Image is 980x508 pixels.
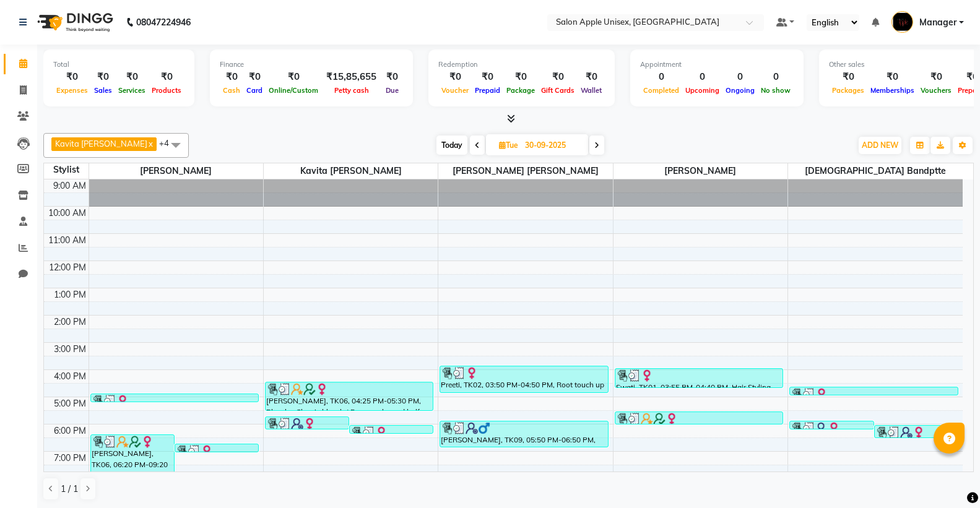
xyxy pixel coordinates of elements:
div: ₹0 [867,70,917,84]
span: [PERSON_NAME] [89,163,263,179]
span: Voucher [438,86,472,95]
span: Packages [829,86,867,95]
span: Cash [220,86,243,95]
span: Tue [496,140,521,150]
div: 4:00 PM [51,370,89,383]
img: logo [32,5,116,40]
div: ₹0 [829,70,867,84]
span: [PERSON_NAME] [PERSON_NAME] [438,163,612,179]
div: Redemption [438,59,605,70]
div: 2:00 PM [51,316,89,329]
span: ADD NEW [862,140,898,150]
span: [DEMOGRAPHIC_DATA] Bandptte [788,163,963,179]
span: [PERSON_NAME] [614,163,787,179]
div: 11:00 AM [46,234,89,247]
div: [PERSON_NAME], TK06, 05:30 PM-06:00 PM, Root touch up - Wella - 1-inch - [DEMOGRAPHIC_DATA] [615,412,783,424]
span: Completed [640,86,682,95]
div: [PERSON_NAME], TK10, 06:40 PM-06:50 PM, Threading - Eyebrows - [DEMOGRAPHIC_DATA] [175,444,258,452]
div: ₹0 [538,70,578,84]
span: Kavita [PERSON_NAME] [264,163,438,179]
span: Vouchers [917,86,955,95]
div: ₹0 [53,70,91,84]
div: 7:00 PM [51,452,89,465]
span: Petty cash [331,86,372,95]
div: [PERSON_NAME], TK09, 05:50 PM-06:50 PM, Hair Cut - [DEMOGRAPHIC_DATA] [440,421,607,447]
div: Finance [220,59,403,70]
span: Products [149,86,184,95]
button: ADD NEW [859,137,901,154]
div: kavita, TK04, 05:50 PM-06:10 PM, Threading - Eyebrows - [DEMOGRAPHIC_DATA],Threading - Upper lips... [790,421,873,429]
span: Due [383,86,402,95]
span: Online/Custom [266,86,321,95]
div: ₹0 [917,70,955,84]
div: ₹0 [381,70,403,84]
div: kancan, TK03, 04:35 PM-04:55 PM, Threading - Eyebrows - [DEMOGRAPHIC_DATA],Threading - Forehead -... [790,387,958,395]
div: Preeti, TK02, 04:50 PM-05:05 PM, Hair Wash - Biotop - [DEMOGRAPHIC_DATA] [91,394,258,402]
div: 0 [640,70,682,84]
span: Kavita [PERSON_NAME] [55,139,147,149]
span: 1 / 1 [61,483,78,496]
span: Package [503,86,538,95]
span: Gift Cards [538,86,578,95]
div: Swati, TK01, 03:55 PM-04:40 PM, Hair Styling - Blow dry - [DEMOGRAPHIC_DATA] [615,369,783,387]
div: ₹0 [149,70,184,84]
div: ₹0 [220,70,243,84]
div: ₹0 [243,70,266,84]
span: Sales [91,86,115,95]
span: Wallet [578,86,605,95]
div: ₹15,85,655 [321,70,381,84]
div: ₹0 [438,70,472,84]
div: 6:00 PM [51,424,89,437]
div: 0 [758,70,794,84]
div: 1:00 PM [51,288,89,301]
div: ₹0 [472,70,503,84]
div: ₹0 [91,70,115,84]
div: 3:00 PM [51,343,89,356]
div: 0 [682,70,722,84]
div: preeti, TK05, 05:40 PM-06:10 PM, Threading - Eyebrows - [DEMOGRAPHIC_DATA],Threading - Upper lips... [266,417,349,429]
span: No show [758,86,794,95]
div: Preeti, TK02, 03:50 PM-04:50 PM, Root touch up - Wella Colour Touch [MEDICAL_DATA] free- 1-inch -... [440,366,607,392]
div: ₹0 [266,70,321,84]
span: Today [436,136,467,155]
div: 9:00 AM [51,179,89,192]
div: 5:00 PM [51,397,89,410]
span: Prepaid [472,86,503,95]
div: 12:00 PM [46,261,89,274]
div: sanpda, TK08, 06:00 PM-06:30 PM, 2g liposoluble flavoured waxing - Full hands - [DEMOGRAPHIC_DATA] [875,426,958,437]
span: Card [243,86,266,95]
img: Manager [891,11,913,33]
a: x [147,139,153,149]
div: ₹0 [503,70,538,84]
div: ₹0 [115,70,149,84]
div: Total [53,59,184,70]
div: [PERSON_NAME], TK06, 04:25 PM-05:30 PM, Bleach - Classic bleach ( Face, neck aand half back) - [D... [266,382,433,410]
iframe: chat widget [928,458,968,496]
span: Expenses [53,86,91,95]
span: Services [115,86,149,95]
div: 0 [722,70,758,84]
div: [PERSON_NAME], TK07, 06:00 PM-06:20 PM, Threading - Eyebrows - [DEMOGRAPHIC_DATA],Threading - Upp... [350,426,433,433]
b: 08047224946 [136,5,191,40]
div: 10:00 AM [46,207,89,220]
span: Memberships [867,86,917,95]
div: ₹0 [578,70,605,84]
span: Manager [919,16,956,29]
div: Stylist [44,163,89,176]
input: 2025-09-30 [521,136,583,155]
span: Upcoming [682,86,722,95]
span: Ongoing [722,86,758,95]
div: Appointment [640,59,794,70]
span: +4 [159,138,178,148]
